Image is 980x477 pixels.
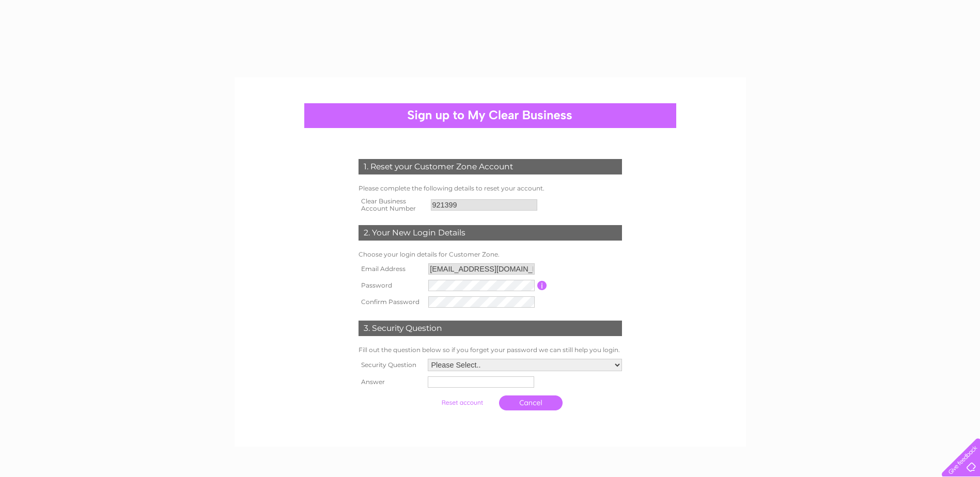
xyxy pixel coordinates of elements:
[359,159,622,174] div: 1. Reset your Customer Zone Account
[537,281,547,290] input: Information
[356,248,625,261] td: Choose your login details for Customer Zone.
[356,182,625,195] td: Please complete the following details to reset your account.
[356,277,426,294] th: Password
[499,395,563,410] a: Cancel
[359,321,622,336] div: 3. Security Question
[356,261,426,277] th: Email Address
[356,374,425,390] th: Answer
[356,294,426,310] th: Confirm Password
[356,195,428,215] th: Clear Business Account Number
[356,356,425,374] th: Security Question
[359,225,622,241] div: 2. Your New Login Details
[430,395,494,410] input: Submit
[356,344,625,356] td: Fill out the question below so if you forget your password we can still help you login.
